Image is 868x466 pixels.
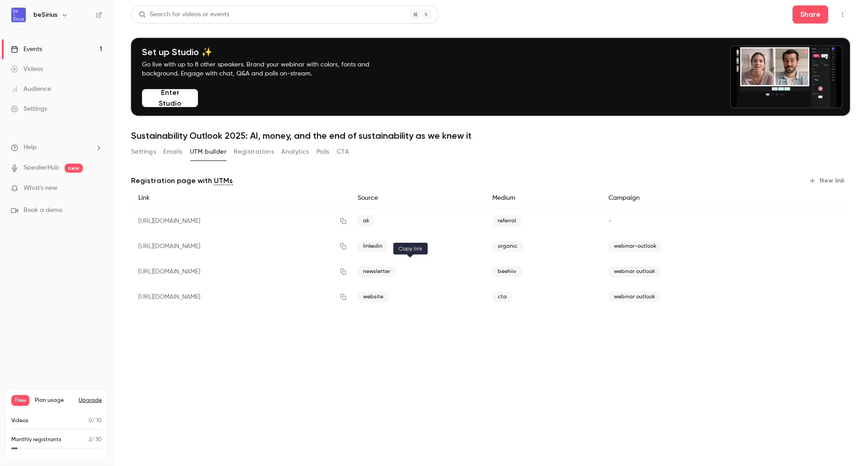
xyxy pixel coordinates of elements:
[316,145,330,159] button: Polls
[11,395,29,406] span: Free
[131,234,350,259] div: [URL][DOMAIN_NAME]
[214,175,233,186] a: UTMs
[11,45,42,54] div: Events
[11,143,102,152] li: help-dropdown-opener
[89,418,92,424] span: 0
[485,188,601,208] div: Medium
[11,104,47,113] div: Settings
[358,266,396,277] span: newsletter
[358,216,375,226] span: ak
[24,143,37,152] span: Help
[234,145,274,159] button: Registrations
[131,208,350,234] div: [URL][DOMAIN_NAME]
[142,89,198,107] button: Enter Studio
[131,130,850,141] h1: Sustainability Outlook 2025: AI, money, and the end of sustainability as we knew it
[33,10,57,19] h6: beSirius
[350,188,485,208] div: Source
[337,145,349,159] button: CTA
[131,284,350,310] div: [URL][DOMAIN_NAME]
[89,417,102,425] p: / 10
[601,188,775,208] div: Campaign
[79,397,102,404] button: Upgrade
[24,184,57,193] span: What's new
[11,8,26,22] img: beSirius
[190,145,226,159] button: UTM builder
[65,164,83,173] span: new
[89,436,102,444] p: / 30
[11,65,43,74] div: Videos
[492,266,522,277] span: beehiiv
[609,266,660,277] span: webinar outlook
[131,175,233,186] p: Registration page with
[358,292,389,302] span: website
[358,241,388,252] span: linkedin
[131,145,156,159] button: Settings
[793,5,828,24] button: Share
[89,437,91,442] span: 2
[609,292,660,302] span: webinar outlook
[805,174,850,188] button: New link
[609,241,662,252] span: webinar-outlook
[131,188,350,208] div: Link
[139,10,229,19] div: Search for videos or events
[35,397,73,404] span: Plan usage
[492,241,523,252] span: organic
[142,47,391,57] h4: Set up Studio ✨
[24,206,62,215] span: Book a demo
[142,60,391,78] p: Go live with up to 8 other speakers. Brand your webinar with colors, fonts and background. Engage...
[11,85,51,94] div: Audience
[281,145,309,159] button: Analytics
[492,292,512,302] span: cta
[24,163,59,173] a: SpeakerHub
[609,218,612,224] span: -
[492,216,522,226] span: referral
[163,145,182,159] button: Emails
[11,436,61,444] p: Monthly registrants
[11,417,28,425] p: Videos
[131,259,350,284] div: [URL][DOMAIN_NAME]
